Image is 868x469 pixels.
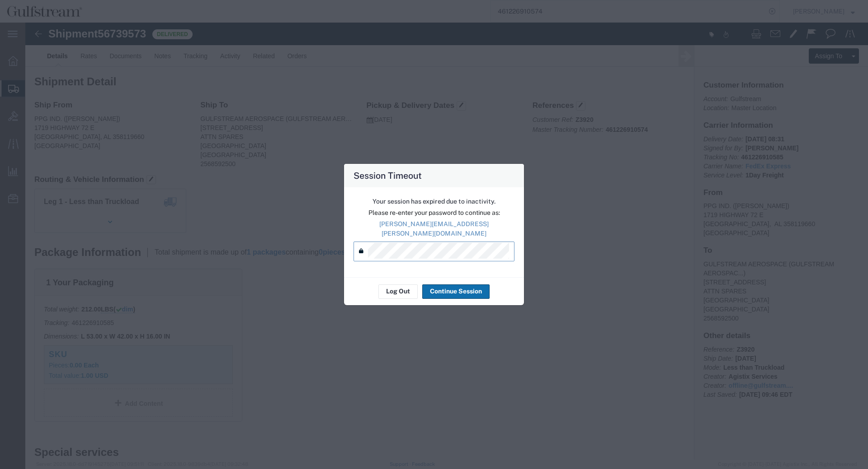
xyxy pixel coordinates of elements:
h4: Session Timeout [354,169,422,182]
p: Your session has expired due to inactivity. [354,197,514,206]
button: Log Out [378,284,418,299]
button: Continue Session [422,284,490,299]
p: [PERSON_NAME][EMAIL_ADDRESS][PERSON_NAME][DOMAIN_NAME] [354,219,514,238]
p: Please re-enter your password to continue as: [354,208,514,218]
